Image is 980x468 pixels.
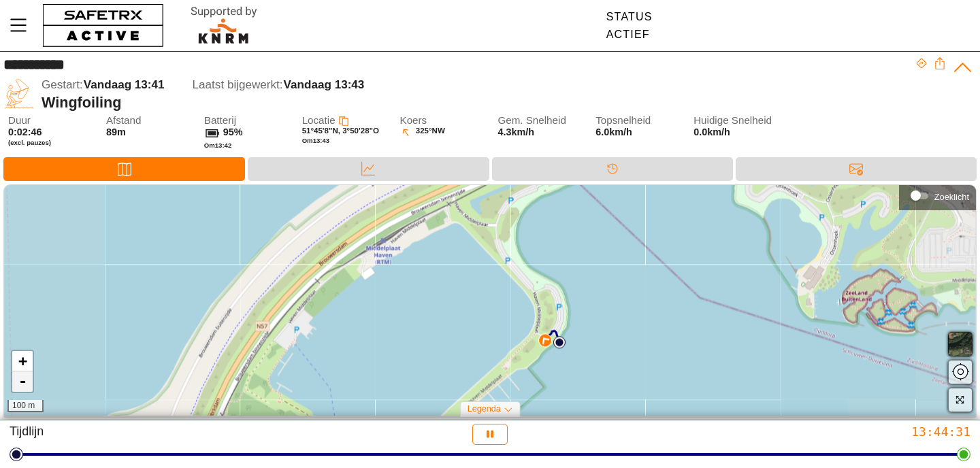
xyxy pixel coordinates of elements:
[606,29,653,41] div: Actief
[736,157,977,181] div: Berichten
[12,371,33,392] a: Zoom out
[42,78,83,91] span: Gestart:
[175,3,273,48] img: RescueLogo.svg
[595,115,683,127] span: Topsnelheid
[106,127,126,137] span: 89m
[302,127,379,135] span: 51°45'8"N, 3°50'28"O
[906,186,969,206] div: Zoeklicht
[302,114,336,126] span: Locatie
[223,127,243,137] span: 95%
[693,127,781,138] span: 0.0km/h
[248,157,489,181] div: Data
[204,115,291,127] span: Batterij
[553,336,566,348] img: PathStart.svg
[12,351,33,371] a: Zoom in
[538,334,551,347] img: PathDirectionCurrent.svg
[8,115,95,127] span: Duur
[497,127,534,137] span: 4.3km/h
[497,115,585,127] span: Gem. Snelheid
[10,424,327,445] div: Tijdlijn
[432,127,445,138] span: NW
[606,11,653,23] div: Status
[3,157,245,181] div: Kaart
[653,424,970,439] div: 13:44:31
[595,127,632,137] span: 6.0km/h
[934,192,969,202] div: Zoeklicht
[416,127,432,138] span: 325°
[468,404,501,414] span: Legenda
[400,115,487,127] span: Koers
[693,115,781,127] span: Huidige Snelheid
[42,94,915,112] div: Wingfoiling
[302,137,330,144] span: Om 13:43
[492,157,733,181] div: Tijdlijn
[7,400,44,412] div: 100 m
[3,78,35,110] img: WINGFOILING.svg
[84,78,165,91] span: Vandaag 13:41
[8,127,42,137] span: 0:02:46
[204,141,232,149] span: Om 13:42
[193,78,283,91] span: Laatst bijgewerkt:
[8,139,95,147] span: (excl. pauzes)
[106,115,193,127] span: Afstand
[284,78,365,91] span: Vandaag 13:43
